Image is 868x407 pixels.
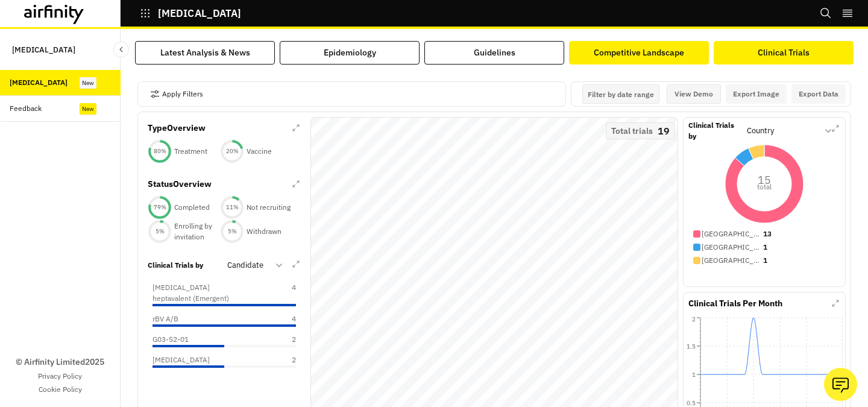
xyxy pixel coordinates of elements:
p: 13 [763,229,772,239]
button: Apply Filters [150,84,203,104]
button: Export Data [791,84,846,104]
div: 5 % [220,227,244,236]
button: Search [820,3,832,24]
p: Type Overview [148,122,206,134]
a: Cookie Policy [39,384,82,395]
button: Interact with the calendar and add the check-in date for your trip. [582,84,659,104]
p: Enrolling by invitation [174,221,220,242]
p: Completed [174,202,210,213]
div: Clinical Trials [758,46,810,59]
tspan: 0.5 [687,399,696,407]
p: [GEOGRAPHIC_DATA] [702,242,762,253]
p: 2 [266,334,296,345]
button: Ask our analysts [824,368,857,401]
p: 1 [763,255,767,266]
p: G03-52-01 [153,334,189,345]
div: Feedback [10,103,42,114]
p: [GEOGRAPHIC_DATA] [702,255,762,266]
tspan: total [757,182,772,191]
tspan: 2 [692,315,696,323]
div: 5 % [148,227,172,236]
p: Filter by date range [588,90,654,99]
p: [MEDICAL_DATA] [158,8,241,19]
p: Total trials [611,127,653,135]
p: [MEDICAL_DATA] heptavalent (Emergent) [153,282,249,304]
p: Withdrawn [247,226,281,237]
a: Privacy Policy [38,371,82,382]
div: 11 % [220,203,244,212]
div: 20 % [220,147,244,156]
p: Clinical Trials Per Month [688,297,782,310]
tspan: 1.5 [687,342,696,350]
p: Status Overview [148,178,212,191]
tspan: 1 [692,371,696,379]
p: Clinical Trials by [148,260,203,271]
p: [MEDICAL_DATA] [12,39,75,60]
div: New [80,103,96,115]
p: 2 [266,355,296,365]
p: [GEOGRAPHIC_DATA] [702,229,762,239]
div: [MEDICAL_DATA] [10,77,68,88]
p: 4 [266,314,296,324]
p: Not recruiting [247,202,291,213]
button: View Demo [667,84,721,104]
div: Latest Analysis & News [160,46,250,59]
div: New [80,77,96,89]
p: 19 [658,127,670,135]
p: 4 [266,282,296,304]
p: rBV A/B [153,314,178,324]
p: © Airfinity Limited 2025 [16,356,104,368]
p: Vaccine [247,146,272,157]
button: [MEDICAL_DATA] [140,3,241,24]
p: Clinical Trials by [688,120,743,142]
button: Close Sidebar [113,42,129,57]
p: 1 [763,242,767,253]
div: 79 % [148,203,172,212]
button: Export Image [726,84,787,104]
p: Treatment [174,146,207,157]
div: Competitive Landscape [594,46,684,59]
div: Epidemiology [324,46,376,59]
tspan: 15 [758,173,771,187]
div: 80 % [148,147,172,156]
div: Guidelines [474,46,515,59]
p: [MEDICAL_DATA] [153,355,210,365]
